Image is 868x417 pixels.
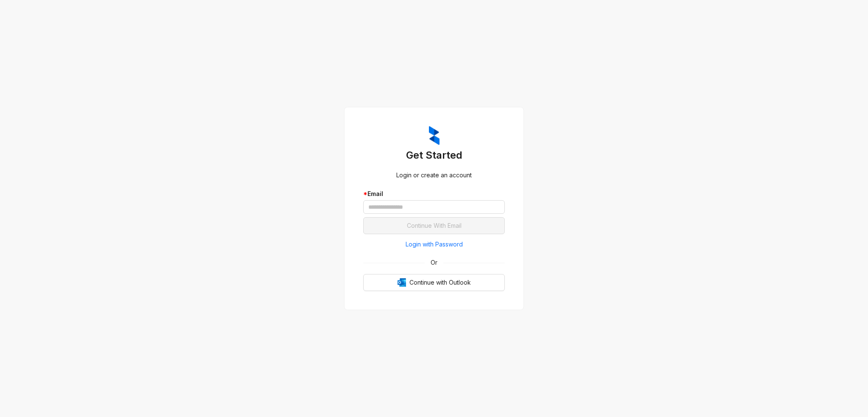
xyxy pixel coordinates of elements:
img: Outlook [398,278,406,287]
span: Continue with Outlook [409,278,471,287]
img: ZumaIcon [429,126,440,146]
div: Email [363,189,505,199]
span: Login with Password [406,240,463,249]
span: Or [425,258,443,267]
h3: Get Started [363,148,505,162]
button: OutlookContinue with Outlook [363,274,505,291]
div: Login or create an account [363,171,505,180]
button: Login with Password [363,238,505,251]
button: Continue With Email [363,217,505,234]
